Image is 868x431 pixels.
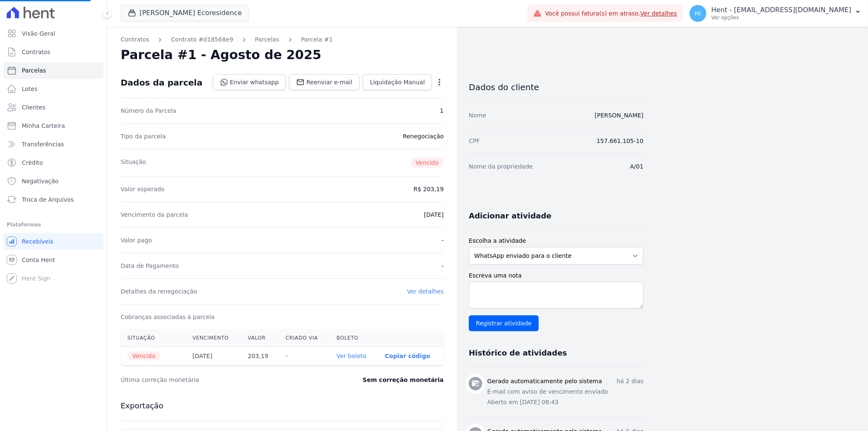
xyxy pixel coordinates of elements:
span: Visão Geral [22,29,55,38]
dt: Situação [121,158,146,168]
th: - [279,347,330,366]
span: Negativação [22,177,59,185]
dt: CPF [469,137,480,145]
span: Você possui fatura(s) em atraso. [545,9,677,18]
p: E-mail com aviso de vencimento enviado [487,387,643,396]
label: Escolha a atividade [469,236,643,245]
dt: Valor pago [121,236,152,244]
button: [PERSON_NAME] Ecoresidence [121,5,249,21]
a: Conta Hent [3,252,103,268]
div: Dados da parcela [121,78,202,88]
dd: - [442,236,444,244]
p: Hent - [EMAIL_ADDRESS][DOMAIN_NAME] [711,6,851,14]
a: Reenviar e-mail [289,74,359,90]
h3: Adicionar atividade [469,211,551,221]
a: Troca de Arquivos [3,191,103,208]
button: Copiar código [385,353,430,359]
span: Parcelas [22,66,46,75]
a: Lotes [3,80,103,97]
th: Situação [121,330,186,347]
span: Lotes [22,85,38,93]
dd: - [442,262,444,270]
p: há 2 dias [617,377,643,386]
th: 203,19 [241,347,279,366]
a: Liquidação Manual [363,74,432,90]
div: Plataformas [7,220,100,230]
th: Criado via [279,330,330,347]
a: [PERSON_NAME] [595,112,643,119]
dt: Vencimento da parcela [121,210,188,219]
input: Registrar atividade [469,315,539,331]
dd: Renegociação [403,132,444,140]
span: Vencido [411,158,444,168]
a: Minha Carteira [3,117,103,134]
a: Ver boleto [336,353,366,359]
a: Contratos [3,44,103,60]
p: Aberto em [DATE] 08:43 [487,398,643,407]
span: Troca de Arquivos [22,195,74,204]
a: Parcela #1 [301,35,333,44]
a: Transferências [3,136,103,153]
a: Visão Geral [3,25,103,42]
dt: Última correção monetária [121,376,312,384]
dt: Número da Parcela [121,106,176,115]
h3: Exportação [121,401,444,411]
dd: A/01 [630,162,643,171]
dt: Valor esperado [121,185,165,193]
dd: 157.661.105-10 [597,137,643,145]
span: Hi [695,10,701,16]
nav: Breadcrumb [121,35,444,44]
a: Contrato #d18568e9 [171,35,233,44]
dt: Nome da propriedade [469,162,533,171]
dt: Data de Pagamento [121,262,179,270]
a: Parcelas [3,62,103,79]
a: Parcelas [255,35,279,44]
span: Contratos [22,48,50,56]
th: Valor [241,330,279,347]
label: Escreva uma nota [469,271,643,280]
dd: Sem correção monetária [363,376,444,384]
a: Negativação [3,173,103,190]
h3: Histórico de atividades [469,348,567,358]
th: [DATE] [186,347,241,366]
a: Ver detalhes [640,10,677,17]
a: Enviar whatsapp [213,74,286,90]
h2: Parcela #1 - Agosto de 2025 [121,47,321,62]
dt: Detalhes da renegociação [121,287,197,296]
span: Transferências [22,140,64,148]
dt: Nome [469,111,486,119]
span: Liquidação Manual [370,78,425,86]
a: Contratos [121,35,149,44]
dd: 1 [440,106,444,115]
h3: Gerado automaticamente pelo sistema [487,377,602,386]
span: Conta Hent [22,256,55,264]
span: Vencido [127,352,160,360]
h3: Dados do cliente [469,82,643,92]
span: Minha Carteira [22,122,65,130]
dt: Tipo da parcela [121,132,166,140]
th: Boleto [330,330,378,347]
a: Ver detalhes [407,288,444,295]
dt: Cobranças associadas à parcela [121,313,214,321]
dd: R$ 203,19 [413,185,444,193]
a: Crédito [3,154,103,171]
button: Hi Hent - [EMAIL_ADDRESS][DOMAIN_NAME] Ver opções [683,2,868,25]
th: Vencimento [186,330,241,347]
p: Ver opções [711,14,851,21]
dd: [DATE] [424,210,444,219]
span: Recebíveis [22,237,53,246]
span: Clientes [22,103,45,112]
span: Reenviar e-mail [306,78,352,86]
a: Clientes [3,99,103,116]
a: Recebíveis [3,233,103,250]
span: Crédito [22,158,43,167]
